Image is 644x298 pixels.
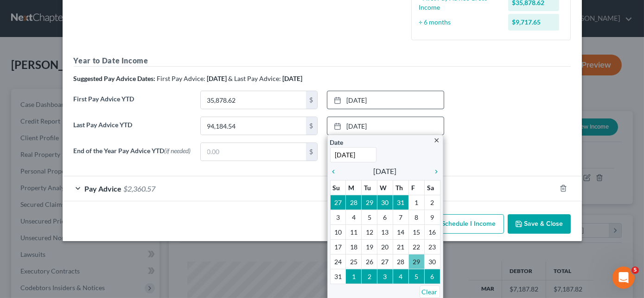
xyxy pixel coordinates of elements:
[157,74,206,82] span: First Pay Advice:
[377,269,393,284] td: 3
[346,180,362,195] th: M
[393,195,408,210] td: 31
[346,269,362,284] td: 1
[428,166,440,177] a: chevron_right
[377,239,393,254] td: 20
[393,180,408,195] th: Th
[229,74,281,82] span: & Last Pay Advice:
[330,180,346,195] th: Su
[362,180,377,195] th: Tu
[408,239,424,254] td: 22
[424,269,440,284] td: 6
[377,180,393,195] th: W
[408,195,424,210] td: 1
[346,195,362,210] td: 28
[508,214,571,234] button: Save & Close
[330,166,342,177] a: chevron_left
[327,117,444,135] a: [DATE]
[420,286,440,298] a: Clear
[327,91,444,109] a: [DATE]
[408,210,424,224] td: 8
[346,210,362,224] td: 4
[69,117,196,143] label: Last Pay Advice YTD
[377,195,393,210] td: 30
[612,267,635,289] iframe: Intercom live chat
[74,74,156,82] strong: Suggested Pay Advice Dates:
[424,254,440,269] td: 30
[165,147,191,155] span: (if needed)
[330,239,346,254] td: 17
[374,166,397,177] span: [DATE]
[201,117,306,135] input: 0.00
[330,195,346,210] td: 27
[631,267,639,274] span: 5
[424,224,440,239] td: 16
[306,143,317,161] div: $
[424,180,440,195] th: Sa
[434,137,440,144] i: close
[201,91,306,109] input: 0.00
[201,143,306,161] input: 0.00
[362,254,377,269] td: 26
[393,239,408,254] td: 21
[362,195,377,210] td: 29
[408,254,424,269] td: 29
[346,254,362,269] td: 25
[408,224,424,239] td: 15
[124,184,156,193] span: $2,360.57
[424,239,440,254] td: 23
[330,168,342,175] i: chevron_left
[408,180,424,195] th: F
[306,117,317,135] div: $
[69,143,196,168] label: End of the Year Pay Advice YTD
[362,210,377,224] td: 5
[346,239,362,254] td: 18
[377,254,393,269] td: 27
[362,269,377,284] td: 2
[306,91,317,109] div: $
[362,239,377,254] td: 19
[393,224,408,239] td: 14
[408,269,424,284] td: 5
[283,74,303,82] strong: [DATE]
[330,269,346,284] td: 31
[428,168,440,175] i: chevron_right
[330,147,376,162] input: 1/1/2013
[424,195,440,210] td: 2
[330,224,346,239] td: 10
[85,184,122,193] span: Pay Advice
[346,224,362,239] td: 11
[414,18,504,27] div: ÷ 6 months
[377,224,393,239] td: 13
[377,210,393,224] td: 6
[74,55,571,67] h5: Year to Date Income
[424,210,440,224] td: 9
[434,135,440,145] a: close
[330,254,346,269] td: 24
[69,91,196,117] label: First Pay Advice YTD
[362,224,377,239] td: 12
[393,254,408,269] td: 28
[330,137,344,147] label: Date
[393,269,408,284] td: 4
[508,14,559,31] div: $9,717.65
[411,214,504,234] button: Add Schedule I Income
[207,74,227,82] strong: [DATE]
[330,210,346,224] td: 3
[393,210,408,224] td: 7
